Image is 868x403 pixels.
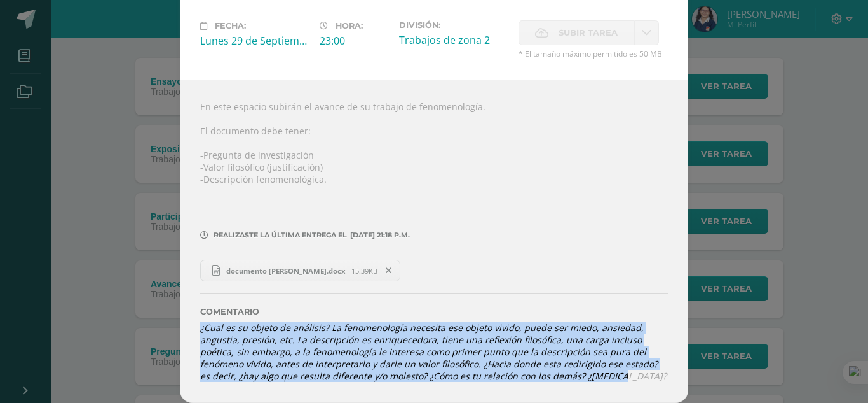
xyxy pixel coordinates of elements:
[200,34,309,48] div: Lunes 29 de Septiembre
[399,20,508,30] label: División:
[634,20,659,45] a: La fecha de entrega ha expirado
[200,322,667,382] i: ¿Cual es su objeto de análisis? La fenomenología necesita ese objeto vivido, puede ser miedo, ans...
[559,21,618,45] span: Subir tarea
[519,20,634,45] label: La fecha de entrega ha expirado
[200,307,668,316] label: Comentario
[519,48,668,59] span: * El tamaño máximo permitido es 50 MB
[320,34,389,48] div: 23:00
[336,21,363,31] span: Hora:
[399,33,508,47] div: Trabajos de zona 2
[378,264,400,278] span: Remover entrega
[180,80,688,403] div: En este espacio subirán el avance de su trabajo de fenomenología. El documento debe tener: -Pregu...
[200,260,400,281] a: documento [PERSON_NAME].docx 15.39KB
[220,266,351,276] span: documento [PERSON_NAME].docx
[215,21,246,31] span: Fecha:
[214,230,347,239] span: Realizaste la última entrega el
[347,235,410,236] span: [DATE] 21:18 p.m.
[351,266,377,276] span: 15.39KB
